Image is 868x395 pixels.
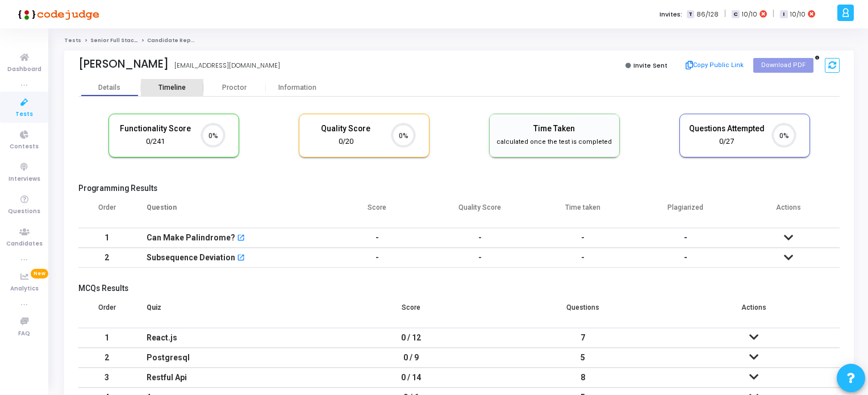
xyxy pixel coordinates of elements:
[325,248,428,268] td: -
[325,196,428,228] th: Score
[633,61,667,70] span: Invite Sent
[78,296,135,328] th: Order
[308,124,384,134] h5: Quality Score
[147,348,314,367] div: Postgresql
[684,253,687,262] span: -
[790,10,806,19] span: 10/10
[325,328,497,348] td: 0 / 12
[10,284,39,294] span: Analytics
[753,58,813,73] button: Download PDF
[325,368,497,388] td: 0 / 14
[78,57,169,70] div: [PERSON_NAME]
[773,8,774,20] span: |
[147,248,235,267] div: Subsequence Deviation
[135,196,325,228] th: Question
[684,233,687,242] span: -
[78,248,135,268] td: 2
[98,84,120,92] div: Details
[78,348,135,368] td: 2
[15,110,33,119] span: Tests
[531,196,634,228] th: Time taken
[118,136,194,147] div: 0/241
[64,37,81,44] a: Tests
[31,269,48,278] span: New
[732,10,739,19] span: C
[266,84,328,92] div: Information
[78,328,135,348] td: 1
[78,196,135,228] th: Order
[237,255,245,263] mat-icon: open_in_new
[682,57,748,74] button: Copy Public Link
[531,248,634,268] td: -
[494,124,614,134] h5: Time Taken
[737,196,840,228] th: Actions
[497,348,669,368] td: 5
[64,37,854,44] nav: breadcrumb
[780,10,787,19] span: I
[158,84,186,92] div: Timeline
[78,368,135,388] td: 3
[497,296,669,328] th: Questions
[14,3,99,26] img: logo
[147,329,314,347] div: React.js
[174,61,280,70] div: [EMAIL_ADDRESS][DOMAIN_NAME]
[308,136,384,147] div: 0/20
[742,10,757,19] span: 10/10
[90,37,169,44] a: Senior Full Stack Developer
[7,65,41,74] span: Dashboard
[428,248,531,268] td: -
[428,228,531,248] td: -
[497,328,669,348] td: 7
[10,142,39,152] span: Contests
[325,348,497,368] td: 0 / 9
[325,296,497,328] th: Score
[634,196,737,228] th: Plagiarized
[237,235,245,243] mat-icon: open_in_new
[497,368,669,388] td: 8
[428,196,531,228] th: Quality Score
[325,228,428,248] td: -
[8,207,40,217] span: Questions
[696,10,719,19] span: 86/128
[668,296,840,328] th: Actions
[118,124,194,134] h5: Functionality Score
[687,10,694,19] span: T
[6,239,43,249] span: Candidates
[203,84,266,92] div: Proctor
[724,8,726,20] span: |
[688,124,765,134] h5: Questions Attempted
[78,184,840,193] h5: Programming Results
[496,138,612,145] span: calculated once the test is completed
[147,368,314,387] div: Restful Api
[660,10,682,19] label: Invites:
[147,37,199,44] span: Candidate Report
[147,228,235,247] div: Can Make Palindrome?
[78,228,135,248] td: 1
[531,228,634,248] td: -
[78,284,840,293] h5: MCQs Results
[135,296,325,328] th: Quiz
[18,329,30,339] span: FAQ
[9,174,40,184] span: Interviews
[688,136,765,147] div: 0/27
